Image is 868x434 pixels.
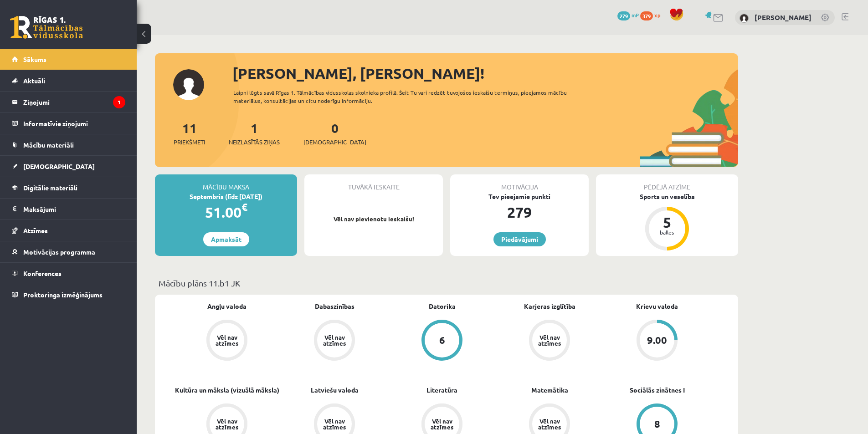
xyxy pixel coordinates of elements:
[617,11,630,20] span: 279
[10,16,83,39] a: Rīgas 1. Tālmācības vidusskola
[23,162,95,170] span: [DEMOGRAPHIC_DATA]
[303,120,366,147] a: 0[DEMOGRAPHIC_DATA]
[603,320,711,363] a: 9.00
[636,301,678,311] a: Krievu valoda
[537,418,562,430] div: Vēl nav atzīmes
[653,215,681,230] div: 5
[640,11,665,19] a: 379 xp
[233,88,583,105] div: Laipni lūgts savā Rīgas 1. Tālmācības vidusskolas skolnieka profilā. Šeit Tu vari redzēt tuvojošo...
[654,11,660,19] span: xp
[450,192,589,201] div: Tev pieejamie punkti
[755,13,812,22] a: [PERSON_NAME]
[174,120,205,147] a: 11Priekšmeti
[493,232,546,246] a: Piedāvājumi
[524,301,575,311] a: Karjeras izglītība
[159,277,734,289] p: Mācību plāns 11.b1 JK
[596,192,738,252] a: Sports un veselība 5 balles
[632,11,639,19] span: mP
[596,174,738,192] div: Pēdējā atzīme
[322,418,347,430] div: Vēl nav atzīmes
[429,301,456,311] a: Datorika
[315,301,354,311] a: Dabaszinības
[23,92,125,112] legend: Ziņojumi
[23,77,45,85] span: Aktuāli
[23,141,74,149] span: Mācību materiāli
[596,192,738,201] div: Sports un veselība
[12,241,125,262] a: Motivācijas programma
[12,70,125,91] a: Aktuāli
[174,138,205,147] span: Priekšmeti
[12,284,125,305] a: Proktoringa izmēģinājums
[617,11,639,19] a: 279 mP
[12,177,125,198] a: Digitālie materiāli
[173,320,281,363] a: Vēl nav atzīmes
[23,248,95,256] span: Motivācijas programma
[12,113,125,134] a: Informatīvie ziņojumi
[12,156,125,177] a: [DEMOGRAPHIC_DATA]
[12,134,125,155] a: Mācību materiāli
[23,269,62,277] span: Konferences
[450,201,589,223] div: 279
[23,55,46,63] span: Sākums
[322,334,347,346] div: Vēl nav atzīmes
[426,385,457,395] a: Literatūra
[175,385,279,395] a: Kultūra un māksla (vizuālā māksla)
[113,96,125,108] i: 1
[214,334,240,346] div: Vēl nav atzīmes
[429,418,455,430] div: Vēl nav atzīmes
[12,263,125,284] a: Konferences
[309,214,438,224] p: Vēl nav pievienotu ieskaišu!
[654,419,660,429] div: 8
[155,174,297,192] div: Mācību maksa
[23,199,125,220] legend: Maksājumi
[229,120,280,147] a: 1Neizlasītās ziņas
[303,138,366,147] span: [DEMOGRAPHIC_DATA]
[23,184,77,192] span: Digitālie materiāli
[304,174,443,192] div: Tuvākā ieskaite
[311,385,359,395] a: Latviešu valoda
[12,199,125,220] a: Maksājumi
[203,232,249,246] a: Apmaksāt
[23,113,125,134] legend: Informatīvie ziņojumi
[155,201,297,223] div: 51.00
[23,226,48,235] span: Atzīmes
[207,301,247,311] a: Angļu valoda
[241,200,247,214] span: €
[630,385,685,395] a: Sociālās zinātnes I
[647,335,667,345] div: 9.00
[640,11,653,20] span: 379
[232,62,738,84] div: [PERSON_NAME], [PERSON_NAME]!
[531,385,568,395] a: Matemātika
[439,335,445,345] div: 6
[229,138,280,147] span: Neizlasītās ziņas
[12,220,125,241] a: Atzīmes
[23,291,103,299] span: Proktoringa izmēģinājums
[155,192,297,201] div: Septembris (līdz [DATE])
[450,174,589,192] div: Motivācija
[388,320,496,363] a: 6
[537,334,562,346] div: Vēl nav atzīmes
[281,320,388,363] a: Vēl nav atzīmes
[740,14,749,23] img: Marta Broka
[214,418,240,430] div: Vēl nav atzīmes
[496,320,603,363] a: Vēl nav atzīmes
[653,230,681,235] div: balles
[12,92,125,112] a: Ziņojumi1
[12,49,125,70] a: Sākums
